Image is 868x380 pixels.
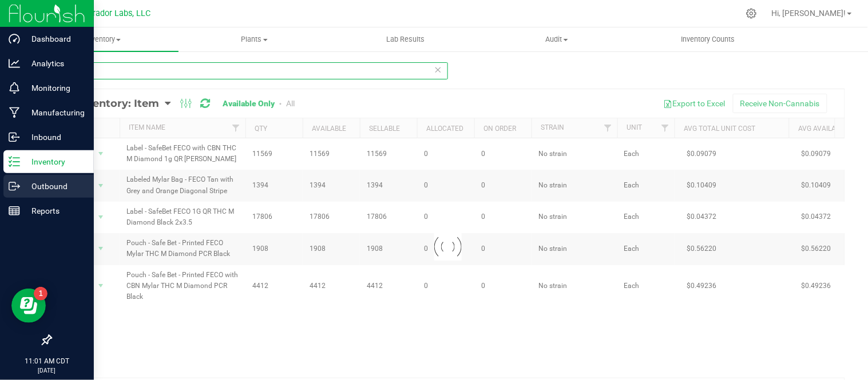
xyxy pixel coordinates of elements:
[5,366,89,375] p: [DATE]
[50,62,448,79] input: Search Item Name, Retail Display Name, SKU, Part Number...
[9,156,20,167] inline-svg: Inventory
[9,181,20,192] inline-svg: Outbound
[27,34,179,45] span: Inventory
[9,33,20,45] inline-svg: Dashboard
[744,8,759,19] div: Manage settings
[371,34,441,45] span: Lab Results
[179,27,330,51] a: Plants
[20,106,89,119] p: Manufacturing
[772,9,846,18] span: Hi, [PERSON_NAME]!
[11,289,46,323] iframe: Resource center
[5,356,89,366] p: 11:01 AM CDT
[330,27,481,51] a: Lab Results
[434,62,442,77] span: Clear
[482,34,632,45] span: Audit
[20,130,89,144] p: Inbound
[20,179,89,193] p: Outbound
[27,27,179,51] a: Inventory
[20,57,89,70] p: Analytics
[9,131,20,143] inline-svg: Inbound
[83,9,150,18] span: Curador Labs, LLC
[179,34,329,45] span: Plants
[9,58,20,69] inline-svg: Analytics
[20,32,89,46] p: Dashboard
[20,155,89,169] p: Inventory
[20,204,89,218] p: Reports
[9,107,20,118] inline-svg: Manufacturing
[666,34,751,45] span: Inventory Counts
[20,81,89,95] p: Monitoring
[481,27,632,51] a: Audit
[633,27,784,51] a: Inventory Counts
[34,287,47,301] iframe: Resource center unread badge
[9,82,20,94] inline-svg: Monitoring
[9,205,20,217] inline-svg: Reports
